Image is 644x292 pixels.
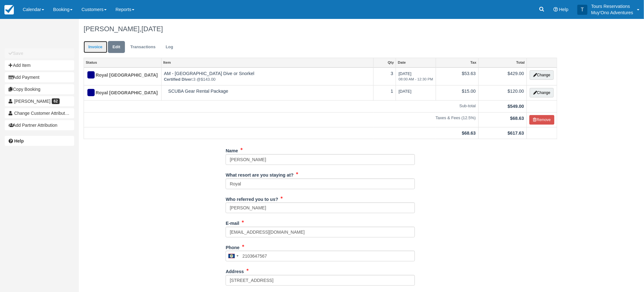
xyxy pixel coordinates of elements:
[14,111,71,116] span: Change Customer Attribution
[4,5,14,15] img: checkfront-main-nav-mini-logo.png
[226,170,293,178] label: What resort are you staying at?
[508,131,524,136] strong: $617.63
[530,88,554,97] button: Change
[164,77,193,82] strong: Certified Diver
[226,266,244,275] label: Address
[201,77,216,82] span: $143.00
[5,96,74,106] a: [PERSON_NAME] 62
[161,41,178,53] a: Log
[86,70,153,80] div: Royal [GEOGRAPHIC_DATA]
[374,85,396,101] td: 1
[13,51,23,56] b: Save
[86,88,153,98] div: Royal [GEOGRAPHIC_DATA]
[86,115,476,121] em: Taxes & Fees (12.5%)
[5,48,74,58] button: Save
[559,7,569,12] span: Help
[591,9,633,16] p: Muy'Ono Adventures
[226,194,278,203] label: Who referred you to us?
[108,41,125,53] a: Edit
[14,99,50,104] span: [PERSON_NAME]
[162,58,374,67] a: Item
[462,131,476,136] strong: $68.63
[5,136,74,146] a: Help
[479,67,527,85] td: $429.00
[226,145,238,154] label: Name
[399,89,411,94] span: [DATE]
[141,25,163,33] span: [DATE]
[553,7,558,12] i: Help
[14,138,24,143] b: Help
[374,67,396,85] td: 3
[226,242,239,251] label: Phone
[510,116,524,121] strong: $68.63
[479,85,527,101] td: $120.00
[399,77,433,82] em: 08:00 AM - 12:30 PM
[84,25,557,33] h1: [PERSON_NAME],
[126,41,160,53] a: Transactions
[5,84,74,94] button: Copy Booking
[577,5,588,15] div: T
[479,58,527,67] a: Total
[226,251,240,261] div: Belize: +501
[436,58,478,67] a: Tax
[436,85,478,101] td: $15.00
[5,120,74,130] button: Add Partner Attribution
[399,71,433,82] span: [DATE]
[226,218,239,227] label: E-mail
[164,77,371,83] em: 3 @
[529,115,554,125] button: Remove
[591,3,633,9] p: Tours Reservations
[84,58,161,67] a: Status
[5,60,74,70] button: Add Item
[86,103,476,109] em: Sub-total
[161,85,374,101] td: SCUBA Gear Rental Package
[396,58,436,67] a: Date
[5,108,74,118] button: Change Customer Attribution
[5,72,74,82] button: Add Payment
[84,41,107,53] a: Invoice
[374,58,396,67] a: Qty
[530,70,554,80] button: Change
[436,67,478,85] td: $53.63
[508,104,524,109] strong: $549.00
[52,98,60,104] span: 62
[161,67,374,85] td: AM - [GEOGRAPHIC_DATA] Dive or Snorkel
